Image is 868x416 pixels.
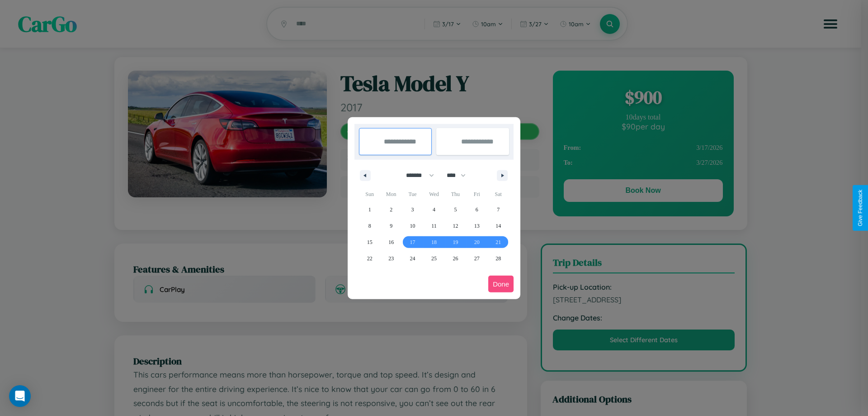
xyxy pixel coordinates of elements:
[466,187,487,201] span: Fri
[495,234,501,250] span: 21
[380,187,401,201] span: Mon
[431,234,437,250] span: 18
[433,201,435,218] span: 4
[488,218,509,234] button: 14
[476,201,478,218] span: 6
[359,201,380,218] button: 1
[497,201,500,218] span: 7
[488,276,514,292] button: Done
[402,250,423,267] button: 24
[390,218,392,234] span: 9
[445,187,466,201] span: Thu
[380,250,401,267] button: 23
[423,250,444,267] button: 25
[359,218,380,234] button: 8
[402,234,423,250] button: 17
[488,250,509,267] button: 28
[380,201,401,218] button: 2
[423,218,444,234] button: 11
[423,201,444,218] button: 4
[359,250,380,267] button: 22
[402,218,423,234] button: 10
[454,201,457,218] span: 5
[431,218,437,234] span: 11
[453,218,458,234] span: 12
[390,201,392,218] span: 2
[445,250,466,267] button: 26
[359,234,380,250] button: 15
[857,190,863,226] div: Give Feedback
[402,187,423,201] span: Tue
[445,201,466,218] button: 5
[423,234,444,250] button: 18
[431,250,437,267] span: 25
[380,234,401,250] button: 16
[474,218,480,234] span: 13
[380,218,401,234] button: 9
[423,187,444,201] span: Wed
[495,218,501,234] span: 14
[367,250,373,267] span: 22
[388,250,394,267] span: 23
[445,218,466,234] button: 12
[388,234,394,250] span: 16
[495,250,501,267] span: 28
[466,234,487,250] button: 20
[453,250,458,267] span: 26
[368,201,371,218] span: 1
[466,250,487,267] button: 27
[488,234,509,250] button: 21
[453,234,458,250] span: 19
[9,385,31,407] div: Open Intercom Messenger
[488,187,509,201] span: Sat
[410,234,415,250] span: 17
[474,234,480,250] span: 20
[368,218,371,234] span: 8
[410,250,415,267] span: 24
[359,187,380,201] span: Sun
[410,218,415,234] span: 10
[474,250,480,267] span: 27
[466,218,487,234] button: 13
[466,201,487,218] button: 6
[488,201,509,218] button: 7
[402,201,423,218] button: 3
[445,234,466,250] button: 19
[411,201,414,218] span: 3
[367,234,373,250] span: 15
